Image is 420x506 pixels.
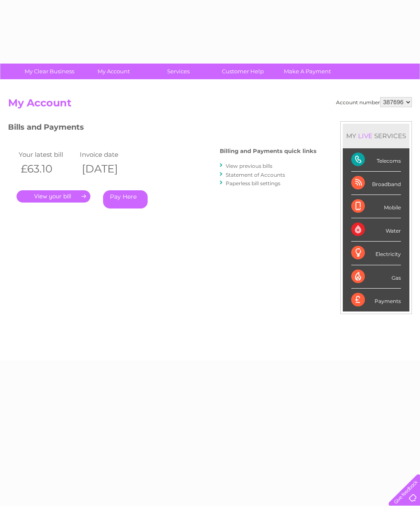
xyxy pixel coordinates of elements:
h2: My Account [8,97,412,113]
a: Make A Payment [272,64,342,79]
div: MY SERVICES [343,124,409,148]
a: Customer Help [208,64,278,79]
a: My Clear Business [14,64,84,79]
td: Your latest bill [17,149,78,160]
div: LIVE [356,132,374,140]
th: [DATE] [78,160,139,178]
a: Services [143,64,213,79]
a: My Account [79,64,149,79]
div: Broadband [351,172,401,195]
h3: Bills and Payments [8,121,316,136]
div: Payments [351,289,401,311]
a: . [17,190,90,203]
a: View previous bills [226,163,272,169]
div: Water [351,218,401,242]
div: Gas [351,265,401,289]
div: Mobile [351,195,401,218]
div: Electricity [351,242,401,265]
a: Paperless bill settings [226,180,280,186]
a: Pay Here [103,190,148,209]
div: Telecoms [351,148,401,172]
div: Account number [336,97,412,107]
h4: Billing and Payments quick links [220,148,316,154]
td: Invoice date [78,149,139,160]
a: Statement of Accounts [226,172,285,178]
th: £63.10 [17,160,78,178]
